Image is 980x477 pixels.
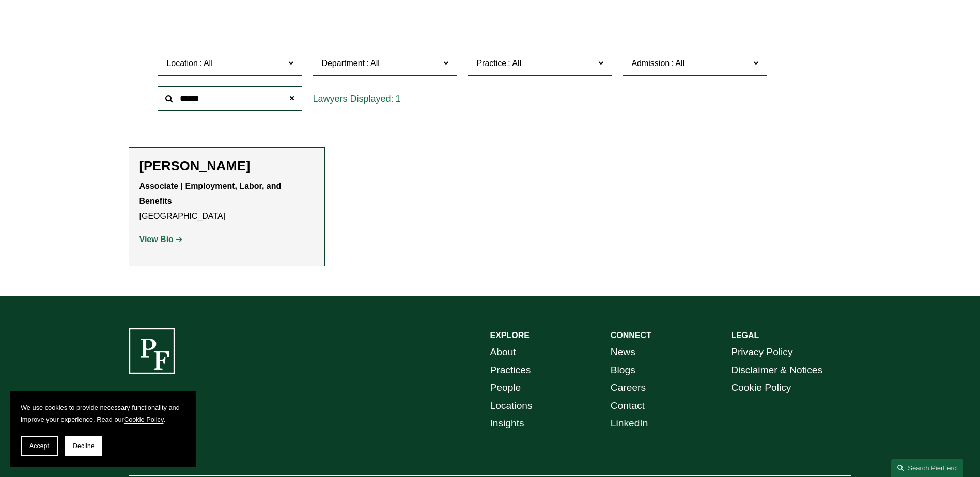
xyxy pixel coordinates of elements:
[139,182,284,205] strong: Associate | Employment, Labor, and Benefits
[139,158,314,174] h2: [PERSON_NAME]
[891,459,963,477] a: Search this site
[611,361,635,379] a: Blogs
[490,397,533,415] a: Locations
[395,93,400,104] span: 1
[139,235,174,244] strong: View Bio
[490,343,516,361] a: About
[631,59,670,68] span: Admission
[10,391,196,467] section: Cookie banner
[29,442,49,450] span: Accept
[490,379,521,397] a: People
[611,379,646,397] a: Careers
[611,331,651,340] strong: CONNECT
[166,59,198,68] span: Location
[611,397,645,415] a: Contact
[73,442,95,450] span: Decline
[21,436,58,456] button: Accept
[731,331,759,340] strong: LEGAL
[490,361,531,379] a: Practices
[731,361,822,379] a: Disclaimer & Notices
[21,402,186,425] p: We use cookies to provide necessary functionality and improve your experience. Read our .
[611,415,648,433] a: LinkedIn
[490,331,530,340] strong: EXPLORE
[124,416,164,423] a: Cookie Policy
[731,343,792,361] a: Privacy Policy
[490,415,524,433] a: Insights
[321,59,365,68] span: Department
[611,343,635,361] a: News
[139,235,183,244] a: View Bio
[731,379,791,397] a: Cookie Policy
[139,179,314,224] p: [GEOGRAPHIC_DATA]
[65,436,102,456] button: Decline
[476,59,506,68] span: Practice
